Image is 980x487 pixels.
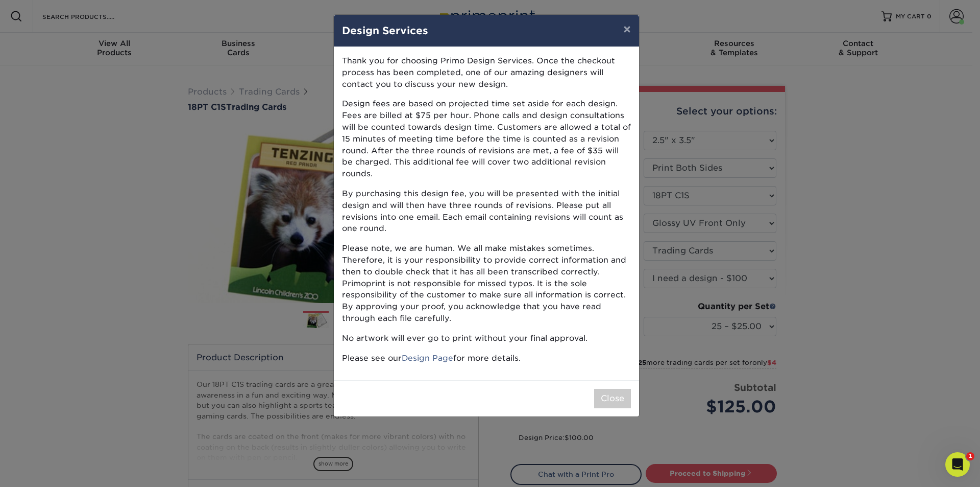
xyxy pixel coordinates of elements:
a: Design Page [402,353,453,363]
iframe: Intercom live chat [945,452,970,477]
p: By purchasing this design fee, you will be presented with the initial design and will then have t... [342,188,631,235]
button: × [615,15,639,43]
p: Please see our for more details. [342,353,631,364]
button: Close [594,389,631,408]
p: Design fees are based on projected time set aside for each design. Fees are billed at $75 per hou... [342,98,631,180]
p: Thank you for choosing Primo Design Services. Once the checkout process has been completed, one o... [342,55,631,90]
p: No artwork will ever go to print without your final approval. [342,333,631,344]
h4: Design Services [342,23,631,38]
span: 1 [966,452,974,460]
p: Please note, we are human. We all make mistakes sometimes. Therefore, it is your responsibility t... [342,243,631,324]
